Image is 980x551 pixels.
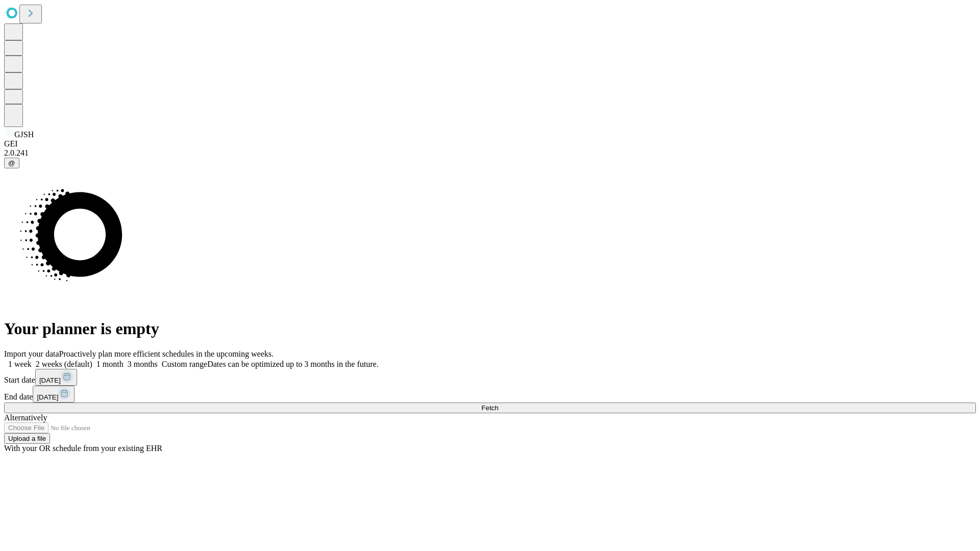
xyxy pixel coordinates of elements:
span: Proactively plan more efficient schedules in the upcoming weeks. [59,349,274,358]
button: [DATE] [33,386,75,403]
div: Start date [4,369,976,386]
span: Alternatively [4,413,47,422]
button: @ [4,158,19,168]
span: Dates can be optimized up to 3 months in the future. [207,360,378,368]
h1: Your planner is empty [4,319,976,338]
span: @ [8,159,15,167]
span: Import your data [4,349,59,358]
span: 1 month [96,360,124,368]
button: [DATE] [35,369,77,386]
span: GJSH [14,130,34,139]
span: [DATE] [39,377,61,384]
span: With your OR schedule from your existing EHR [4,444,162,453]
span: 3 months [128,360,158,368]
span: 1 week [8,360,32,368]
span: Custom range [162,360,207,368]
div: End date [4,386,976,403]
span: 2 weeks (default) [36,360,92,368]
span: Fetch [481,404,498,412]
span: [DATE] [37,393,58,401]
div: GEI [4,139,976,148]
div: 2.0.241 [4,148,976,158]
button: Fetch [4,403,976,413]
button: Upload a file [4,433,50,444]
